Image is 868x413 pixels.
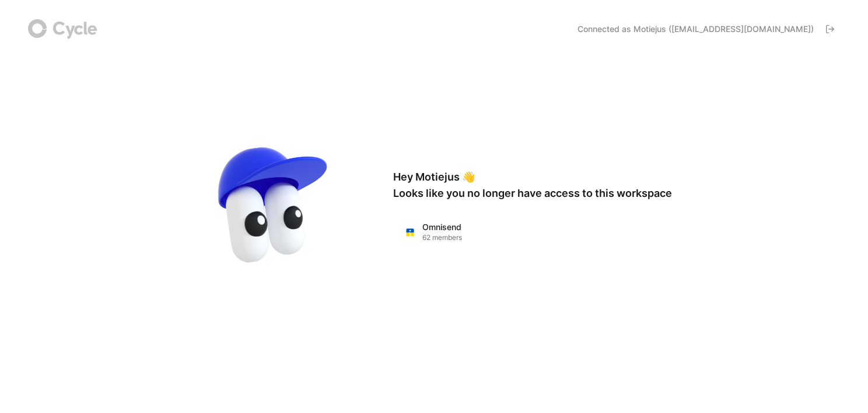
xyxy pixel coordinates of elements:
[572,20,840,38] button: Connected as Motiejus ([EMAIL_ADDRESS][DOMAIN_NAME])
[577,23,814,35] span: Connected as Motiejus ([EMAIL_ADDRESS][DOMAIN_NAME])
[195,128,352,285] img: avatar
[422,223,462,232] div: Omnisend
[393,169,673,202] h1: Hey Motiejus 👋 Looks like you no longer have access to this workspace
[422,233,462,242] div: 62 members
